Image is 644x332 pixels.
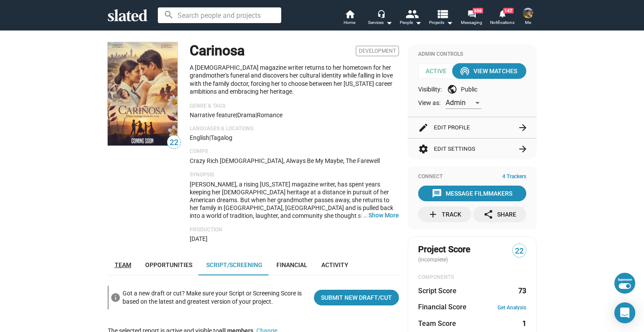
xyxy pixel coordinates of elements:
span: 22 [167,137,181,149]
span: Opportunities [145,261,192,268]
mat-icon: arrow_forward [518,144,528,154]
img: Carinosa [108,42,177,146]
mat-icon: headset_mic [377,10,385,17]
div: Track [428,207,461,222]
span: Tagalog [211,134,232,141]
mat-icon: public [447,84,457,95]
div: People [400,17,422,28]
span: (incomplete) [418,257,450,263]
p: Synopsis [190,172,399,179]
span: Projects [429,17,453,28]
button: Track [418,207,471,222]
button: Superuser [614,273,635,294]
button: Edit Settings [418,139,526,159]
input: Search people and projects [158,7,281,23]
span: Home [344,17,355,28]
span: | [256,112,257,119]
span: … [359,211,368,219]
mat-icon: message [432,188,442,199]
a: Submit New Draft/Cut [314,290,399,305]
a: Activity [314,254,355,275]
div: Services [368,17,392,28]
a: Team [108,254,138,275]
div: Connect [418,173,526,180]
dt: Script Score [418,286,457,295]
button: View Matches [452,63,526,79]
mat-icon: notifications [498,9,506,17]
span: Notifications [490,17,515,28]
span: Admin [446,98,466,107]
span: Financial [276,261,307,268]
div: Open Intercom Messenger [614,302,635,323]
mat-icon: share [483,209,494,220]
span: Me [525,17,531,28]
span: Activity [321,261,348,268]
span: 147 [503,8,514,14]
a: 147Notifications [487,9,518,28]
img: Chandler Freelander [523,8,533,18]
mat-icon: settings [418,144,429,154]
span: Romance [257,112,283,119]
mat-icon: arrow_drop_down [413,17,423,28]
div: Message Filmmakers [432,186,512,201]
mat-icon: wifi_tethering [460,66,470,76]
a: Script/Screening [199,254,269,275]
span: | [209,134,211,141]
mat-icon: arrow_drop_down [384,17,394,28]
span: Development [356,46,399,56]
div: Visibility: Public [418,84,526,95]
button: Edit Profile [418,117,526,138]
a: Financial [269,254,314,275]
mat-icon: forum [467,10,476,18]
mat-icon: arrow_forward [518,122,528,133]
p: Genre & Tags [190,103,399,110]
div: Got a new draft or cut? Make sure your Script or Screening Score is based on the latest and great... [123,288,307,307]
span: View as: [418,99,440,107]
span: | [236,112,237,119]
button: Chandler FreelanderMe [518,6,538,29]
dt: Team Score [418,319,456,328]
button: …Show More [368,211,399,219]
a: Home [334,9,365,28]
mat-icon: edit [418,122,429,133]
div: COMPONENTS [418,274,526,281]
mat-icon: add [428,209,438,220]
span: Drama [237,112,256,119]
span: 4 Trackers [502,173,526,180]
span: Active [418,63,460,79]
mat-icon: view_list [436,7,448,20]
button: People [395,9,426,28]
span: Messaging [461,17,482,28]
p: Production [190,227,399,234]
span: 356 [473,8,483,14]
a: Get Analysis [497,305,526,311]
button: Services [365,9,395,28]
span: Team [115,261,131,268]
p: Languages & Locations [190,125,399,132]
div: Superuser [618,278,632,281]
mat-icon: people [405,7,418,20]
h1: Carinosa [190,41,245,60]
div: Admin Controls [418,51,526,58]
p: Crazy Rich [DEMOGRAPHIC_DATA], Always Be My Maybe, The Farewell [190,157,399,165]
mat-icon: arrow_drop_down [444,17,455,28]
span: Submit New Draft/Cut [321,290,392,305]
button: Projects [426,9,457,28]
span: Project Score [418,244,470,255]
a: Opportunities [138,254,199,275]
dd: 73 [518,286,526,295]
a: 356Messaging [457,9,487,28]
button: Message Filmmakers [418,186,526,201]
span: Narrative feature [190,112,236,119]
p: Comps [190,148,399,155]
p: A [DEMOGRAPHIC_DATA] magazine writer returns to her hometown for her grandmother's funeral and di... [190,64,399,96]
mat-icon: info [110,292,121,303]
span: Script/Screening [206,261,262,268]
span: [PERSON_NAME], a rising [US_STATE] magazine writer, has spent years keeping her [DEMOGRAPHIC_DATA... [190,181,398,274]
div: View Matches [461,63,517,79]
span: English [190,134,209,141]
span: 22 [513,245,526,257]
div: Share [483,207,516,222]
span: [DATE] [190,235,208,242]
